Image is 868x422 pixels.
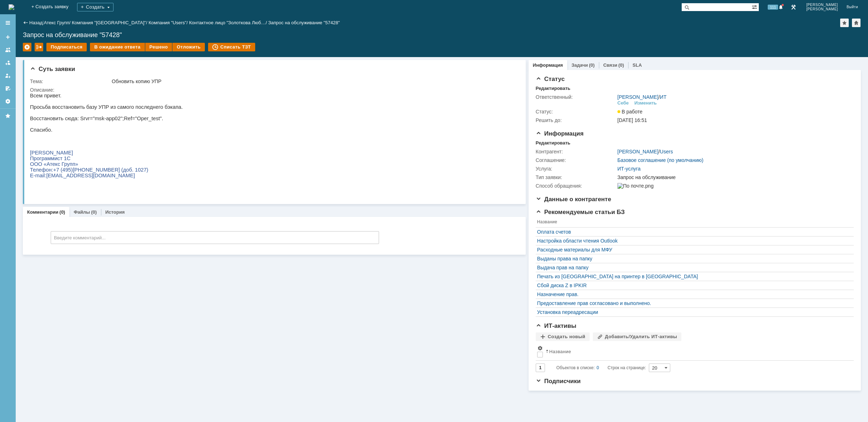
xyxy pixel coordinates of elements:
[536,130,584,137] span: Информация
[536,209,625,215] span: Рекомендуемые статьи БЗ
[35,43,43,51] div: Работа с массовостью
[536,174,616,180] div: Тип заявки:
[537,265,849,270] a: Выдача прав на папку
[2,83,14,94] a: Мои согласования
[44,20,69,25] a: Атекс Групп
[635,100,657,106] div: Изменить
[16,80,105,86] span: [EMAIL_ADDRESS][DOMAIN_NAME]
[9,4,14,10] a: Перейти на домашнюю страницу
[30,87,515,93] div: Описание:
[15,80,16,86] span: :
[536,196,611,203] span: Данные о контрагенте
[537,283,849,288] a: Сбой диска Z в IPKIR
[603,62,617,68] a: Связи
[617,100,629,106] div: Себе
[4,80,5,86] span: -
[840,19,849,27] div: Добавить в избранное
[618,62,624,68] div: (0)
[536,149,616,154] div: Контрагент:
[589,62,595,68] div: (0)
[29,20,42,25] a: Назад
[189,20,266,25] a: Контактное лицо "Золоткова Люб…
[189,20,268,25] div: /
[597,363,599,372] div: 0
[44,20,72,25] div: /
[72,20,146,25] a: Компания "[GEOGRAPHIC_DATA]"
[806,7,838,11] span: [PERSON_NAME]
[536,218,850,228] th: Название
[537,238,849,244] a: Настройка области чтения Outlook
[632,62,642,68] a: SLA
[537,309,849,315] a: Установка переадресации
[617,149,658,154] a: [PERSON_NAME]
[556,365,595,370] span: Объектов в списке:
[617,174,849,180] div: Запрос на обслуживание
[47,23,133,29] span: : Srvr="msk-app02";Ref="Oper_test".
[112,78,514,84] div: Обновить копию УПР
[537,256,849,261] a: Выданы права на папку
[806,3,838,7] span: [PERSON_NAME]
[72,20,148,25] div: /
[536,166,616,172] div: Услуга:
[536,76,565,82] span: Статус
[537,247,849,253] a: Расходные материалы для МФУ
[23,74,118,80] span: +7 (495)
[268,20,340,25] div: Запрос на обслуживание "57428"
[536,157,616,163] div: Соглашение:
[43,74,118,80] span: [PHONE_NUMBER] (доб. 1027)
[549,349,571,354] div: Название
[536,183,616,189] div: Способ обращения:
[537,229,849,235] a: Оплата счетов
[105,209,125,215] a: История
[23,31,861,39] div: Запрос на обслуживание "57428"
[536,378,581,385] span: Подписчики
[2,70,14,81] a: Мои заявки
[2,31,14,43] a: Создать заявку
[2,96,14,107] a: Настройки
[148,20,186,25] a: Компания "Users"
[617,117,647,123] span: [DATE] 16:51
[91,209,97,215] div: (0)
[60,209,65,215] div: (0)
[617,94,667,100] div: /
[789,3,798,11] a: Перейти в интерфейс администратора
[536,140,570,146] div: Редактировать
[536,86,570,91] div: Редактировать
[148,20,189,25] div: /
[617,149,673,154] div: /
[768,5,778,10] span: 111
[617,157,703,163] a: Базовое соглашение (по умолчанию)
[544,344,850,361] th: Название
[571,62,588,68] a: Задачи
[2,44,14,56] a: Заявки на командах
[533,62,563,68] a: Информация
[5,80,15,86] span: mail
[752,3,759,10] span: Расширенный поиск
[537,274,849,279] div: Печать из [GEOGRAPHIC_DATA] на принтер в [GEOGRAPHIC_DATA]
[74,209,90,215] a: Файлы
[537,291,849,297] a: Назначение прав.
[617,183,653,189] img: По почте.png
[536,109,616,115] div: Статус:
[30,66,75,72] span: Суть заявки
[536,117,616,123] div: Решить до:
[617,166,641,172] a: ИТ-услуга
[537,300,849,306] a: Предоставление прав согласовано и выполнено.
[27,209,59,215] a: Комментарии
[2,57,14,68] a: Заявки в моей ответственности
[536,94,616,100] div: Ответственный:
[617,109,642,115] span: В работе
[23,43,31,51] div: Удалить
[537,345,543,351] span: Настройки
[852,19,861,27] div: Сделать домашней страницей
[660,149,673,154] a: Users
[617,94,658,100] a: [PERSON_NAME]
[9,4,14,10] img: logo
